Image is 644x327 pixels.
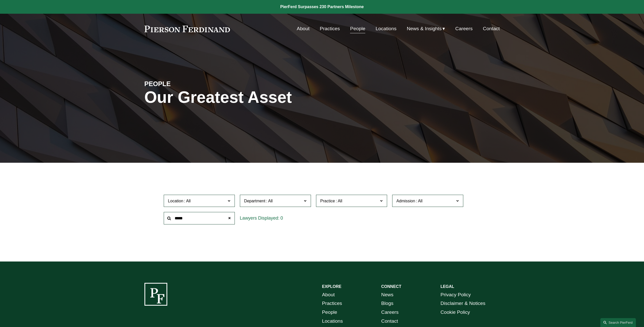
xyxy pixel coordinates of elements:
[320,24,340,34] a: Practices
[381,290,393,299] a: News
[407,24,445,34] a: folder dropdown
[440,290,471,299] a: Privacy Policy
[322,299,342,308] a: Practices
[483,24,500,34] a: Contact
[350,24,365,34] a: People
[320,199,335,203] span: Practice
[322,308,337,317] a: People
[168,199,184,203] span: Location
[297,24,309,34] a: About
[381,308,399,317] a: Careers
[376,24,397,34] a: Locations
[381,317,398,326] a: Contact
[397,199,415,203] span: Admission
[144,80,233,88] h4: PEOPLE
[600,318,636,327] a: Search this site
[144,88,381,107] h1: Our Greatest Asset
[280,216,283,221] span: 0
[455,24,473,34] a: Careers
[440,308,470,317] a: Cookie Policy
[407,24,442,33] span: News & Insights
[381,299,393,308] a: Blogs
[440,299,485,308] a: Disclaimer & Notices
[381,284,401,289] strong: CONNECT
[322,290,335,299] a: About
[322,284,341,289] strong: EXPLORE
[440,284,454,289] strong: LEGAL
[244,199,266,203] span: Department
[322,317,343,326] a: Locations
